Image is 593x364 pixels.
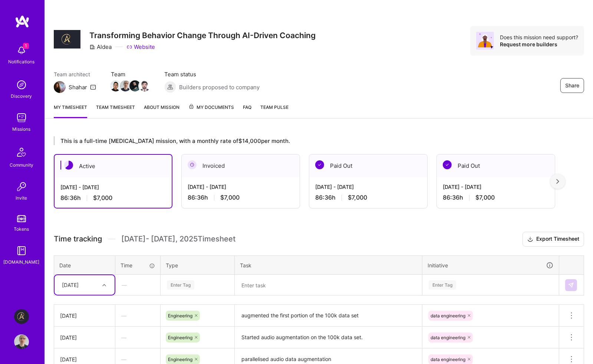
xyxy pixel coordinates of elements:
div: [DATE] - [DATE] [315,183,421,191]
div: Invoiced [182,154,300,177]
span: 1 [23,43,29,49]
th: Date [54,256,115,275]
div: Aldea [89,43,112,51]
img: Invite [14,179,29,194]
i: icon CompanyGray [89,44,95,50]
a: About Mission [144,103,179,118]
img: Team Member Avatar [139,80,150,91]
div: Discovery [11,92,32,100]
span: $7,000 [348,194,367,201]
a: Aldea: Transforming Behavior Change Through AI-Driven Coaching [12,309,31,324]
div: Paid Out [309,154,427,177]
textarea: Started audio augmentation on the 100k data set. [235,327,421,348]
div: [DATE] [60,355,109,363]
span: My Documents [188,103,234,111]
div: Time [121,261,155,269]
i: icon Chevron [102,283,106,287]
span: $7,000 [220,194,240,201]
img: bell [14,43,29,58]
a: Team Member Avatar [111,80,121,92]
a: Team Pulse [260,103,289,118]
img: teamwork [14,110,29,125]
img: Invoiced [188,160,197,169]
a: My timesheet [54,103,87,118]
span: Engineering [168,313,192,318]
img: tokens [17,215,26,222]
img: User Avatar [14,334,29,349]
span: Engineering [168,357,192,362]
div: This is a full-time [MEDICAL_DATA] mission, with a monthly rate of $14,000 per month. [54,136,558,145]
div: Paid Out [437,154,555,177]
span: Team [111,70,149,78]
div: Community [10,161,33,169]
img: right [556,179,559,184]
img: Paid Out [315,160,324,169]
a: User Avatar [12,334,31,349]
span: Time tracking [54,234,102,244]
textarea: augmented the first portion of the 100k data set [235,305,421,326]
span: Engineering [168,335,192,340]
div: Enter Tag [167,279,194,291]
i: icon Mail [90,84,96,90]
span: data engineering [431,313,465,318]
a: Website [126,43,155,51]
img: Team Architect [54,81,66,93]
img: Paid Out [443,160,452,169]
div: 86:36 h [60,194,166,202]
div: Notifications [9,58,35,66]
span: Share [565,82,579,89]
span: data engineering [431,335,465,340]
img: Avatar [476,32,494,50]
img: guide book [14,243,29,258]
div: [DATE] [62,281,79,289]
img: Aldea: Transforming Behavior Change Through AI-Driven Coaching [14,309,29,324]
a: Team timesheet [96,103,135,118]
img: Team Member Avatar [120,80,131,91]
div: [DATE] - [DATE] [443,183,549,191]
button: Share [560,78,584,93]
span: data engineering [431,357,465,362]
img: Company Logo [54,30,80,49]
a: Team Member Avatar [140,80,149,92]
div: Invite [16,194,27,202]
img: discovery [14,77,29,92]
div: Tokens [14,225,29,233]
div: Enter Tag [429,279,456,291]
span: Team architect [54,70,96,78]
th: Task [235,256,422,275]
i: icon Download [527,236,533,243]
span: [DATE] - [DATE] , 2025 Timesheet [121,234,235,244]
span: Builders proposed to company [179,83,260,91]
div: 86:36 h [188,194,294,201]
a: FAQ [243,103,251,118]
div: [DATE] - [DATE] [188,183,294,191]
div: Shahar [69,83,87,91]
div: [DATE] [60,334,109,341]
div: Initiative [428,261,554,270]
div: Missions [13,125,31,133]
span: $7,000 [93,194,112,202]
div: Active [55,155,172,177]
img: logo [15,15,30,28]
div: [DATE] - [DATE] [60,183,166,191]
div: — [115,306,160,325]
div: Does this mission need support? [500,34,578,41]
span: Team Pulse [260,104,289,110]
a: Team Member Avatar [121,80,130,92]
img: Submit [568,282,574,288]
button: Export Timesheet [523,232,584,247]
div: — [115,328,160,347]
span: $7,000 [475,194,495,201]
div: 86:36 h [315,194,421,201]
div: 86:36 h [443,194,549,201]
h3: Transforming Behavior Change Through AI-Driven Coaching [89,31,316,40]
div: — [116,275,160,295]
div: [DATE] [60,312,109,320]
img: Builders proposed to company [164,81,176,93]
a: My Documents [188,103,234,118]
img: Active [64,161,73,170]
div: [DOMAIN_NAME] [4,258,40,266]
a: Team Member Avatar [130,80,140,92]
img: Team Member Avatar [110,80,121,91]
img: Team Member Avatar [129,80,141,91]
